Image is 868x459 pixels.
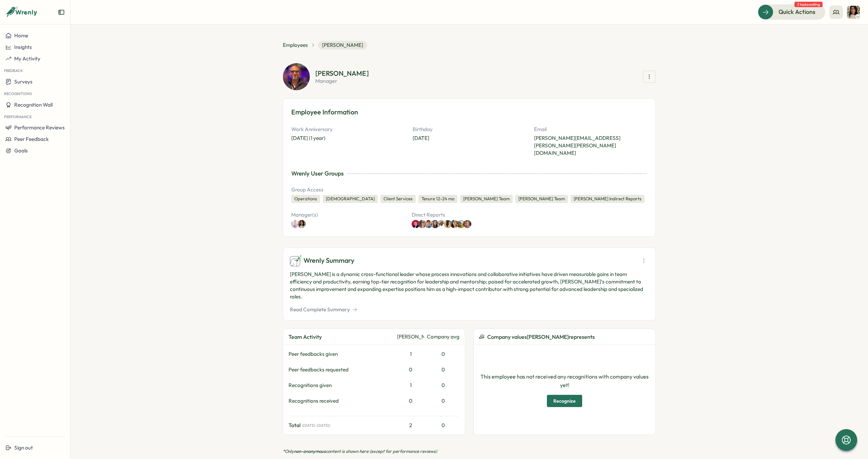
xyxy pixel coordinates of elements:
div: Peer feedbacks requested [289,366,394,373]
div: Peer feedbacks given [289,350,394,358]
div: Recognitions received [289,397,394,405]
img: Maria Khoury [298,220,306,228]
div: 0 [427,382,459,389]
p: This employee has not received any recognitions with company values yet! [479,372,650,389]
span: Wrenly Summary [303,255,354,266]
span: non-anonymous [294,448,326,454]
img: Molly Hayward [463,220,471,228]
div: [PERSON_NAME] Indirect Reports [571,195,645,203]
span: Total [289,422,301,429]
p: [PERSON_NAME] is a dynamic cross-functional leader whose process innovations and collaborative in... [290,271,649,300]
div: 2 [397,422,424,429]
div: 1 [397,350,424,358]
div: 0 [427,397,459,405]
span: Goals [14,147,28,154]
div: Team Activity [289,333,394,341]
a: Kate Blackburn [420,220,428,228]
p: manager [315,78,369,84]
h3: Employee Information [291,107,647,117]
a: Samantha Broomfield [428,220,436,228]
p: [PERSON_NAME][EMAIL_ADDRESS][PERSON_NAME][PERSON_NAME][DOMAIN_NAME] [534,134,647,157]
button: Quick Actions [758,4,825,19]
div: 0 [427,366,459,373]
span: Sign out [14,444,33,451]
span: Home [14,32,28,39]
div: Wrenly User Groups [291,169,344,178]
p: Work Anniversary [291,126,405,133]
div: 0 [427,350,459,358]
img: Jamie Alexia May Koen [431,220,439,228]
img: Kate Blackburn [418,220,426,228]
div: 0 [397,366,424,373]
div: [DATE] (1 year) [291,134,405,142]
span: My Activity [14,55,40,62]
div: 0 [427,422,459,429]
p: *Only content is shown here (except for performance reviews) [283,448,656,455]
p: Email [534,126,647,133]
a: Molly Hayward [477,220,485,228]
img: Samantha Broomfield [425,220,433,228]
span: Recognition Wall [14,102,53,108]
img: Steven [412,220,420,228]
div: 1 [397,382,424,389]
p: Manager(s) [291,211,406,219]
img: Maria Khoury [847,6,860,19]
a: Maria Khoury [299,220,308,228]
div: Company avg [427,333,459,341]
img: Adrian Pearcey [283,63,310,90]
a: Jamie Alexia May Koen [436,220,444,228]
p: [DATE] [413,134,526,142]
div: [PERSON_NAME] [315,70,369,77]
div: Operations [291,195,320,203]
div: [DEMOGRAPHIC_DATA] [323,195,378,203]
div: [PERSON_NAME] Team [515,195,568,203]
div: [PERSON_NAME] [397,333,424,341]
span: Surveys [14,78,33,85]
span: ( [DATE] - [DATE] ) [302,423,330,428]
span: Recognize [553,395,576,407]
span: 3 tasks waiting [794,2,823,7]
div: 0 [397,397,424,405]
span: Company values [PERSON_NAME] represents [487,333,595,341]
img: Jay Murphy [444,220,452,228]
img: Angel Yebra [450,220,458,228]
p: Birthday [413,126,526,133]
p: Group Access [291,186,647,194]
span: Peer Feedback [14,136,49,142]
button: Recognize [547,395,582,407]
img: Amber Stroyan [457,220,465,228]
button: Expand sidebar [58,9,65,16]
a: Employees [283,41,308,49]
button: Read Complete Summary [290,306,357,313]
p: Direct Reports [412,211,527,219]
img: Martyn Fagg [291,220,299,228]
span: [PERSON_NAME] [318,41,367,50]
a: Amber Stroyan [469,220,477,228]
div: Client Services [380,195,416,203]
img: Lulamisa Mpembeni [437,220,446,228]
div: Tenure 12-24 mo [418,195,457,203]
span: Insights [14,44,32,50]
span: Performance Reviews [14,124,65,131]
div: Recognitions given [289,382,394,389]
div: [PERSON_NAME] Team [460,195,513,203]
span: Quick Actions [778,7,815,16]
